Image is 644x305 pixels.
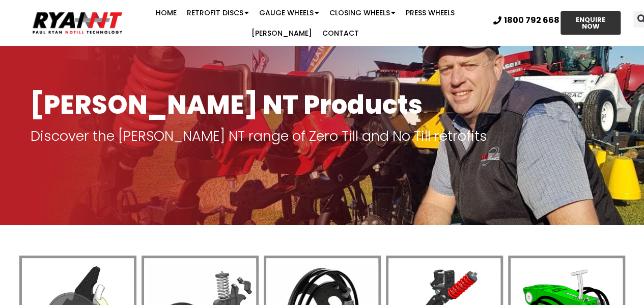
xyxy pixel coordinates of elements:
a: ENQUIRE NOW [561,11,621,35]
a: Closing Wheels [324,3,401,23]
a: Retrofit Discs [182,3,254,23]
span: ENQUIRE NOW [570,16,611,30]
span: 1800 792 668 [504,16,559,24]
p: Discover the [PERSON_NAME] NT range of Zero Till and No Till retrofits [31,129,613,143]
a: Press Wheels [401,3,460,23]
nav: Menu [125,3,486,43]
a: Home [151,3,182,23]
h1: [PERSON_NAME] NT Products [31,91,613,119]
a: Contact [317,23,364,43]
a: [PERSON_NAME] [246,23,317,43]
a: 1800 792 668 [493,16,559,24]
img: Ryan NT logo [31,8,125,37]
a: Gauge Wheels [254,3,324,23]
